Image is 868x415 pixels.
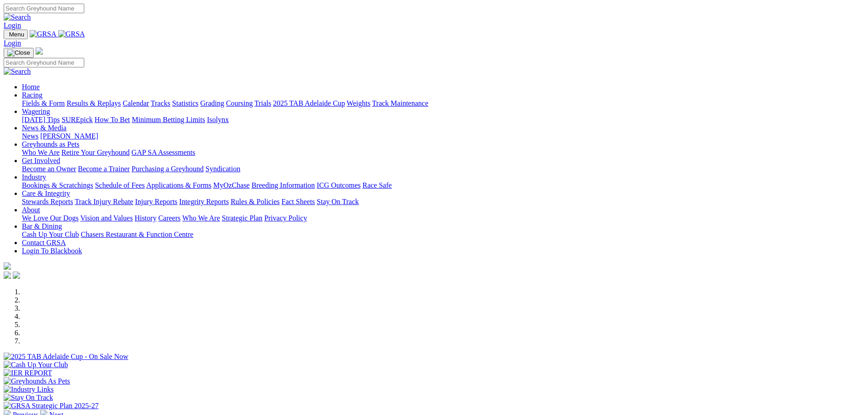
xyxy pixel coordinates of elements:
img: 2025 TAB Adelaide Cup - On Sale Now [4,353,128,361]
a: 2025 TAB Adelaide Cup [273,99,345,107]
a: History [134,214,156,222]
a: Fields & Form [22,99,65,107]
a: About [22,206,40,214]
a: Integrity Reports [179,198,229,205]
a: Breeding Information [252,181,315,189]
div: Care & Integrity [22,198,864,206]
a: SUREpick [62,116,92,123]
div: News & Media [22,132,864,140]
a: Syndication [205,165,240,173]
a: Minimum Betting Limits [132,116,205,123]
a: Contact GRSA [22,239,66,246]
button: Toggle navigation [4,30,28,39]
a: MyOzChase [213,181,250,189]
a: Become a Trainer [78,165,130,173]
a: Wagering [22,108,50,115]
img: GRSA [30,30,56,38]
a: Bar & Dining [22,222,62,230]
a: Who We Are [22,149,60,156]
a: Statistics [172,99,199,107]
a: [PERSON_NAME] [40,132,98,140]
a: Login [4,21,21,29]
a: ICG Outcomes [317,181,360,189]
a: Get Involved [22,157,60,164]
a: Login [4,39,21,47]
a: Login To Blackbook [22,247,82,255]
img: facebook.svg [4,272,11,279]
a: Bookings & Scratchings [22,181,93,189]
input: Search [4,58,84,67]
img: logo-grsa-white.png [4,262,11,270]
a: Applications & Forms [146,181,211,189]
img: Greyhounds As Pets [4,377,70,385]
div: Wagering [22,116,864,124]
a: Strategic Plan [222,214,262,222]
a: Stewards Reports [22,198,73,205]
img: Close [7,49,30,56]
a: Rules & Policies [231,198,280,205]
span: Menu [9,31,24,38]
input: Search [4,4,84,13]
a: Results & Replays [67,99,121,107]
a: Schedule of Fees [95,181,144,189]
img: Stay On Track [4,394,53,402]
a: We Love Our Dogs [22,214,78,222]
a: Stay On Track [317,198,359,205]
a: Careers [158,214,180,222]
a: Home [22,83,40,91]
div: Get Involved [22,165,864,173]
a: Track Maintenance [372,99,428,107]
a: News [22,132,38,140]
img: GRSA [58,30,85,38]
img: logo-grsa-white.png [36,47,43,55]
a: Fact Sheets [282,198,315,205]
a: Weights [347,99,370,107]
a: Grading [200,99,224,107]
a: News & Media [22,124,67,132]
a: Trials [254,99,271,107]
a: Tracks [151,99,170,107]
img: Industry Links [4,385,54,394]
a: Industry [22,173,46,181]
a: Privacy Policy [264,214,307,222]
a: Racing [22,91,42,99]
a: Cash Up Your Club [22,231,79,238]
a: Retire Your Greyhound [62,149,130,156]
a: Chasers Restaurant & Function Centre [81,231,193,238]
a: How To Bet [95,116,130,123]
div: Industry [22,181,864,190]
a: Become an Owner [22,165,76,173]
img: Search [4,67,31,76]
a: [DATE] Tips [22,116,60,123]
a: Vision and Values [80,214,133,222]
a: Coursing [226,99,253,107]
a: Injury Reports [135,198,177,205]
div: Greyhounds as Pets [22,149,864,157]
img: GRSA Strategic Plan 2025-27 [4,402,98,410]
button: Toggle navigation [4,48,34,58]
img: IER REPORT [4,369,52,377]
a: Purchasing a Greyhound [132,165,204,173]
a: Who We Are [182,214,220,222]
div: Racing [22,99,864,108]
div: About [22,214,864,222]
img: twitter.svg [13,272,20,279]
a: Calendar [123,99,149,107]
img: Cash Up Your Club [4,361,68,369]
a: Isolynx [207,116,229,123]
a: Race Safe [362,181,391,189]
a: Care & Integrity [22,190,70,197]
img: Search [4,13,31,21]
a: GAP SA Assessments [132,149,195,156]
a: Track Injury Rebate [75,198,133,205]
a: Greyhounds as Pets [22,140,79,148]
div: Bar & Dining [22,231,864,239]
